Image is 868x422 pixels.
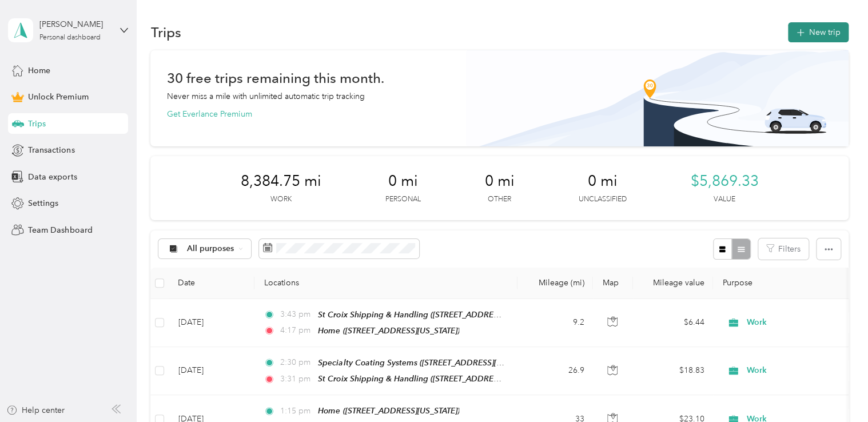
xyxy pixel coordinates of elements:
span: St Croix Shipping & Handling ([STREET_ADDRESS][US_STATE]) [318,374,547,384]
span: 0 mi [388,172,417,190]
button: Filters [758,238,809,260]
span: Settings [28,197,58,209]
span: Team Dashboard [28,224,92,236]
td: [DATE] [169,299,254,347]
span: Home ([STREET_ADDRESS][US_STATE]) [318,326,459,335]
span: Work [747,316,851,329]
p: Value [714,194,735,205]
h1: 30 free trips remaining this month. [166,72,384,84]
span: All purposes [187,245,234,253]
span: 2:30 pm [280,356,313,369]
span: 3:31 pm [280,373,313,385]
td: [DATE] [169,347,254,395]
th: Date [169,268,254,299]
p: Work [270,194,291,205]
p: Personal [385,194,420,205]
p: Unclassified [578,194,626,205]
span: Data exports [28,171,77,183]
span: $5,869.33 [690,172,758,190]
span: Home ([STREET_ADDRESS][US_STATE]) [318,406,459,415]
p: Never miss a mile with unlimited automatic trip tracking [166,90,364,102]
span: Transactions [28,144,74,156]
span: St Croix Shipping & Handling ([STREET_ADDRESS][US_STATE]) [318,310,547,320]
img: Banner [466,50,849,146]
th: Locations [254,268,517,299]
td: 9.2 [517,299,593,347]
th: Mileage (mi) [517,268,593,299]
span: 0 mi [587,172,617,190]
span: 1:15 pm [280,405,313,417]
td: $6.44 [633,299,713,347]
button: New trip [788,22,849,42]
h1: Trips [150,26,181,38]
span: 3:43 pm [280,308,313,321]
span: Home [28,65,50,77]
span: 4:17 pm [280,324,313,337]
span: Specialty Coating Systems ([STREET_ADDRESS][US_STATE]) [318,358,536,368]
span: Trips [28,118,46,130]
th: Mileage value [633,268,713,299]
div: [PERSON_NAME] [39,18,111,30]
div: Personal dashboard [39,34,101,41]
span: Unlock Premium [28,91,88,103]
td: 26.9 [517,347,593,395]
span: 8,384.75 mi [240,172,321,190]
iframe: Everlance-gr Chat Button Frame [804,358,868,422]
p: Other [488,194,511,205]
span: Work [747,364,851,377]
th: Map [593,268,633,299]
span: 0 mi [484,172,514,190]
button: Help center [6,404,65,416]
button: Get Everlance Premium [166,108,252,120]
td: $18.83 [633,347,713,395]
